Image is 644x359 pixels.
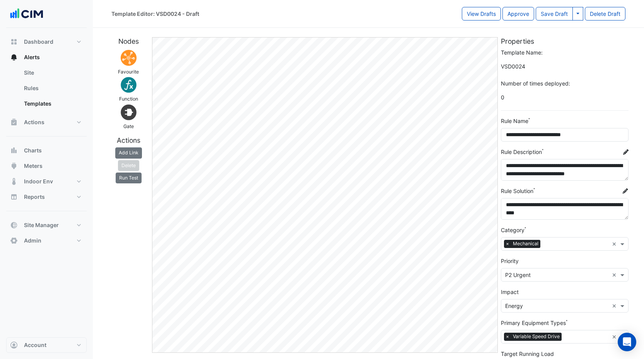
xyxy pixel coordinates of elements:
[612,240,618,248] span: Clear
[511,240,540,248] span: Mechanical
[618,333,636,351] div: Open Intercom Messenger
[24,237,41,244] span: Admin
[501,257,519,265] label: Priority
[501,288,519,296] label: Impact
[115,147,142,158] button: Add Link
[6,65,87,115] div: Alerts
[24,53,40,61] span: Alerts
[111,10,199,18] div: Template Editor: VSD0024 - Draft
[9,6,44,22] img: Company Logo
[118,69,139,75] small: Favourite
[501,91,629,104] span: 0
[108,136,149,144] h5: Actions
[536,7,573,21] button: Save Draft
[6,34,87,50] button: Dashboard
[24,38,53,46] span: Dashboard
[10,221,18,229] app-icon: Site Manager
[6,158,87,174] button: Meters
[612,302,618,310] span: Clear
[24,178,53,185] span: Indoor Env
[501,60,629,73] span: A template's name cannot be changed. Use 'Save As' to create a new template
[501,187,533,195] label: Rule Solution
[10,162,18,170] app-icon: Meters
[119,103,138,122] img: Gate
[116,173,142,183] button: Run Test
[18,80,87,96] a: Rules
[24,221,59,229] span: Site Manager
[119,96,138,102] small: Function
[511,333,562,340] span: Variable Speed Drive
[612,333,618,341] span: Clear
[502,7,534,21] button: Approve
[501,37,629,45] h5: Properties
[6,143,87,158] button: Charts
[462,7,501,21] button: View Drafts
[18,96,87,111] a: Templates
[123,123,134,129] small: Gate
[6,189,87,205] button: Reports
[612,271,618,279] span: Clear
[10,53,18,61] app-icon: Alerts
[18,65,87,80] a: Site
[10,237,18,244] app-icon: Admin
[24,341,46,349] span: Account
[6,337,87,353] button: Account
[501,226,524,234] label: Category
[501,319,566,327] label: Primary Equipment Types
[10,38,18,46] app-icon: Dashboard
[24,162,43,170] span: Meters
[24,147,42,154] span: Charts
[585,7,625,21] button: Delete Draft
[6,115,87,130] button: Actions
[6,50,87,65] button: Alerts
[501,350,554,358] label: Target Running Load
[119,48,138,67] img: Favourite
[6,217,87,233] button: Site Manager
[501,117,528,125] label: Rule Name
[6,233,87,248] button: Admin
[504,240,511,248] span: ×
[501,79,570,87] label: Number of times deployed:
[504,333,511,340] span: ×
[501,148,542,156] label: Rule Description
[10,118,18,126] app-icon: Actions
[10,193,18,201] app-icon: Reports
[119,75,138,94] img: Function
[108,37,149,45] h5: Nodes
[24,193,45,201] span: Reports
[24,118,44,126] span: Actions
[6,174,87,189] button: Indoor Env
[10,147,18,154] app-icon: Charts
[10,178,18,185] app-icon: Indoor Env
[501,48,543,56] label: Template Name:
